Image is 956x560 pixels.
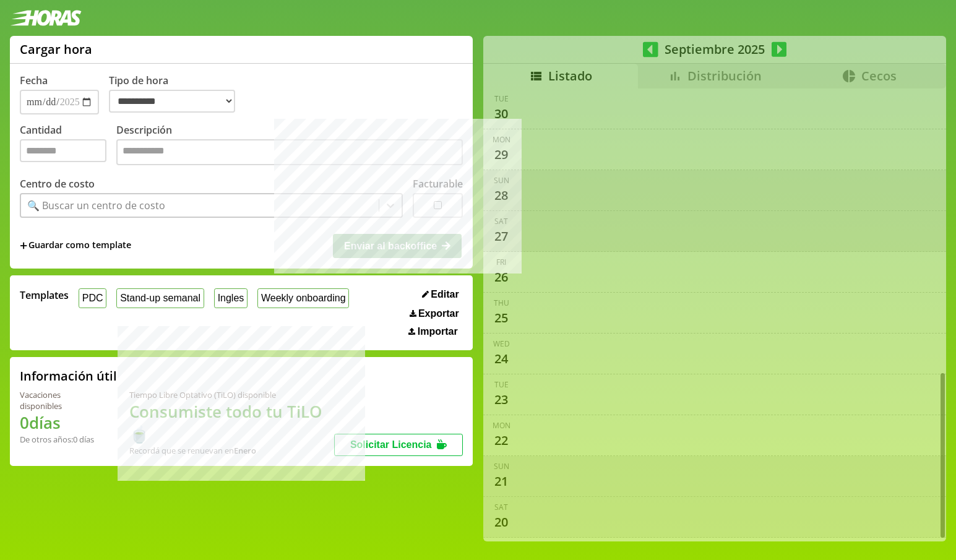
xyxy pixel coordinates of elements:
label: Centro de costo [20,177,95,191]
span: +Guardar como template [20,239,131,252]
button: Solicitar Licencia [334,434,463,456]
input: Cantidad [20,139,106,162]
button: Editar [418,288,463,301]
label: Descripción [116,123,463,168]
button: Ingles [214,288,248,308]
div: 🔍 Buscar un centro de costo [27,199,165,212]
label: Cantidad [20,123,116,168]
textarea: Descripción [116,139,463,165]
b: Enero [234,445,256,456]
label: Facturable [413,177,463,191]
label: Fecha [20,74,48,87]
h1: Cargar hora [20,41,92,58]
select: Tipo de hora [109,90,235,113]
button: Stand-up semanal [116,288,204,308]
span: Solicitar Licencia [350,439,432,450]
span: Templates [20,288,69,302]
span: Exportar [418,308,459,319]
div: Tiempo Libre Optativo (TiLO) disponible [129,389,334,400]
div: De otros años: 0 días [20,434,100,445]
div: Recordá que se renuevan en [129,445,334,456]
h1: 0 días [20,411,100,434]
button: PDC [79,288,106,308]
label: Tipo de hora [109,74,245,114]
button: Exportar [406,308,463,320]
h2: Información útil [20,368,117,384]
button: Weekly onboarding [257,288,349,308]
img: logotipo [10,10,82,26]
span: Importar [418,326,458,337]
span: Editar [431,289,459,300]
h1: Consumiste todo tu TiLO 🍵 [129,400,334,445]
span: + [20,239,27,252]
div: Vacaciones disponibles [20,389,100,411]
